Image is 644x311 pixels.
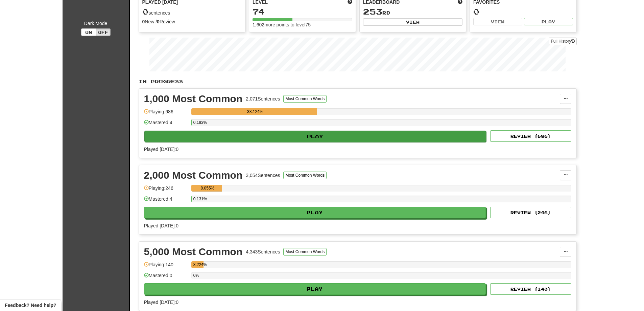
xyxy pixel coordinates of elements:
div: 2,071 Sentences [246,95,280,102]
div: New / Review [142,18,242,25]
button: Review (246) [490,207,571,218]
span: Played [DATE]: 0 [144,147,178,152]
strong: 0 [142,19,145,24]
strong: 0 [157,19,160,24]
div: Playing: 140 [144,261,188,272]
div: Mastered: 4 [144,119,188,130]
div: sentences [142,7,242,16]
div: 33.124% [193,108,317,115]
div: 0 [473,7,573,16]
button: Most Common Words [283,95,327,103]
button: Review (686) [490,130,571,142]
div: 5,000 Most Common [144,247,243,257]
button: View [363,18,463,26]
button: On [81,28,96,36]
span: 0 [142,7,149,16]
div: 8.055% [193,185,222,192]
div: 3.224% [193,261,204,268]
div: 3,054 Sentences [246,172,280,179]
span: Played [DATE]: 0 [144,299,178,305]
div: Mastered: 4 [144,196,188,207]
div: Dark Mode [68,20,124,27]
div: Playing: 246 [144,185,188,196]
button: Review (140) [490,283,571,295]
div: Mastered: 0 [144,272,188,283]
div: 1,602 more points to level 75 [253,21,352,28]
a: Full History [549,38,576,45]
button: Off [96,28,111,36]
div: 4,343 Sentences [246,248,280,255]
div: rd [363,7,463,16]
button: Most Common Words [283,248,327,256]
p: In Progress [139,78,577,85]
button: Play [524,18,573,25]
button: Play [144,207,486,218]
button: Play [144,131,486,142]
div: 1,000 Most Common [144,94,243,104]
button: View [473,18,522,25]
span: 253 [363,7,382,16]
div: Playing: 686 [144,108,188,119]
span: Open feedback widget [5,302,56,309]
div: 2,000 Most Common [144,170,243,180]
button: Most Common Words [283,172,327,179]
button: Play [144,283,486,295]
span: Played [DATE]: 0 [144,223,178,228]
div: 74 [253,7,352,16]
